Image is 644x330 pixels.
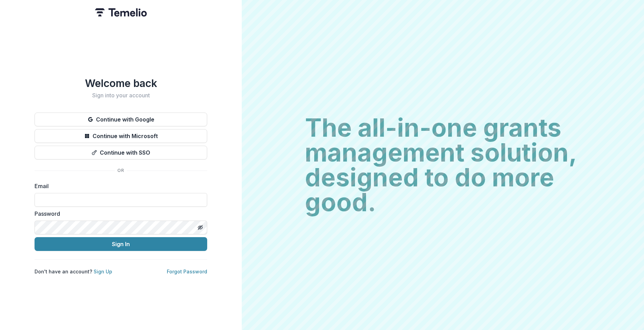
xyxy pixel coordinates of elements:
label: Password [35,210,203,218]
h2: Sign into your account [35,92,207,99]
img: Temelio [95,8,147,17]
a: Forgot Password [167,269,207,274]
a: Sign Up [94,269,112,274]
button: Continue with SSO [35,146,207,159]
button: Continue with Google [35,113,207,126]
button: Continue with Microsoft [35,129,207,143]
label: Email [35,182,203,190]
h1: Welcome back [35,77,207,89]
button: Toggle password visibility [195,222,206,233]
p: Don't have an account? [35,268,112,275]
button: Sign In [35,237,207,251]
